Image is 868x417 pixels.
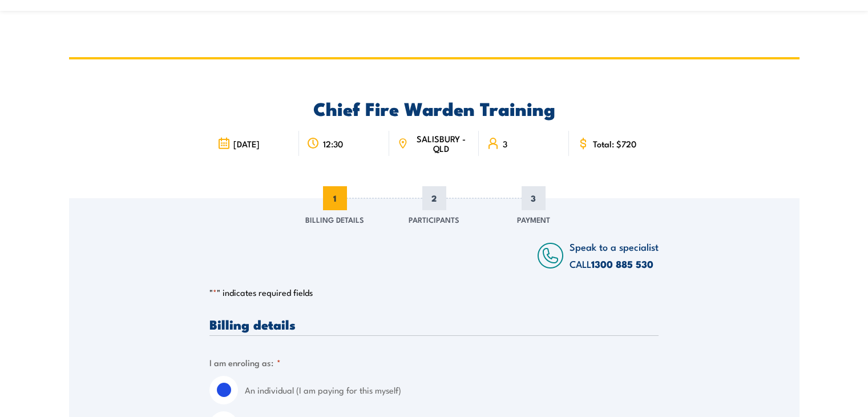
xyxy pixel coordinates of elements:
[233,139,260,149] span: [DATE]
[411,134,471,153] span: SALISBURY - QLD
[209,287,659,298] p: " " indicates required fields
[209,100,659,116] h2: Chief Fire Warden Training
[209,318,659,331] h3: Billing details
[245,376,659,404] label: An individual (I am paying for this myself)
[305,214,364,225] span: Billing Details
[422,186,446,210] span: 2
[409,214,459,225] span: Participants
[522,186,546,210] span: 3
[323,139,343,149] span: 12:30
[209,356,281,369] legend: I am enroling as:
[517,214,550,225] span: Payment
[591,256,653,271] a: 1300 885 530
[570,239,659,271] span: Speak to a specialist CALL
[323,186,347,210] span: 1
[503,139,507,149] span: 3
[593,139,636,149] span: Total: $720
